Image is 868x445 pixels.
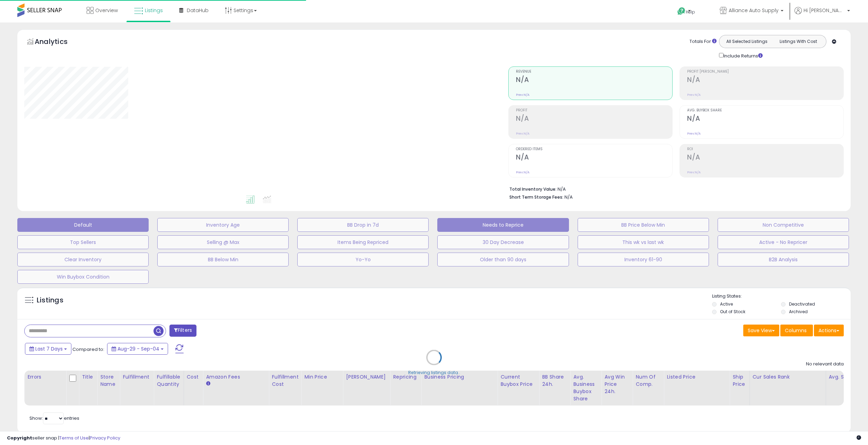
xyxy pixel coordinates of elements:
button: BB Below Min [157,253,289,266]
span: Hi [PERSON_NAME] [804,7,845,14]
h2: N/A [516,153,672,163]
span: Ordered Items [516,147,672,151]
button: Clear Inventory [17,253,149,266]
div: Totals For [690,38,717,45]
h2: N/A [687,153,843,163]
button: Needs to Reprice [437,218,569,232]
button: B2B Analysis [718,253,849,266]
span: Avg. Buybox Share [687,109,843,112]
button: All Selected Listings [721,37,773,46]
a: Hi [PERSON_NAME] [795,7,850,22]
button: This wk vs last wk [578,235,709,249]
span: Help [686,9,695,15]
button: Top Sellers [17,235,149,249]
b: Total Inventory Value: [509,186,556,192]
span: ROI [687,147,843,151]
h2: N/A [687,115,843,124]
div: Retrieving listings data.. [408,370,460,376]
h5: Analytics [35,37,81,48]
small: Prev: N/A [516,93,529,97]
button: Non Competitive [718,218,849,232]
span: Alliance Auto Supply [729,7,779,14]
button: Listings With Cost [772,37,824,46]
div: seller snap | | [7,435,120,442]
a: Help [672,2,709,22]
h2: N/A [516,76,672,85]
span: Profit [PERSON_NAME] [687,70,843,74]
span: DataHub [187,7,209,14]
button: BB Drop in 7d [297,218,429,232]
span: Listings [145,7,163,14]
button: Active - No Repricer [718,235,849,249]
button: Inventory Age [157,218,289,232]
small: Prev: N/A [687,170,701,174]
div: Include Returns [714,52,771,60]
button: BB Price Below Min [578,218,709,232]
button: Items Being Repriced [297,235,429,249]
small: Prev: N/A [687,131,701,136]
button: Older than 90 days [437,253,569,266]
button: Inventory 61-90 [578,253,709,266]
small: Prev: N/A [516,170,529,174]
button: Selling @ Max [157,235,289,249]
button: Win Buybox Condition [17,270,149,284]
button: 30 Day Decrease [437,235,569,249]
span: Overview [95,7,118,14]
li: N/A [509,184,839,193]
strong: Copyright [7,435,32,441]
span: Revenue [516,70,672,74]
h2: N/A [687,76,843,85]
b: Short Term Storage Fees: [509,194,563,200]
small: Prev: N/A [687,93,701,97]
button: Default [17,218,149,232]
span: N/A [564,194,573,200]
small: Prev: N/A [516,131,529,136]
h2: N/A [516,115,672,124]
i: Get Help [677,7,686,16]
span: Profit [516,109,672,112]
button: Yo-Yo [297,253,429,266]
